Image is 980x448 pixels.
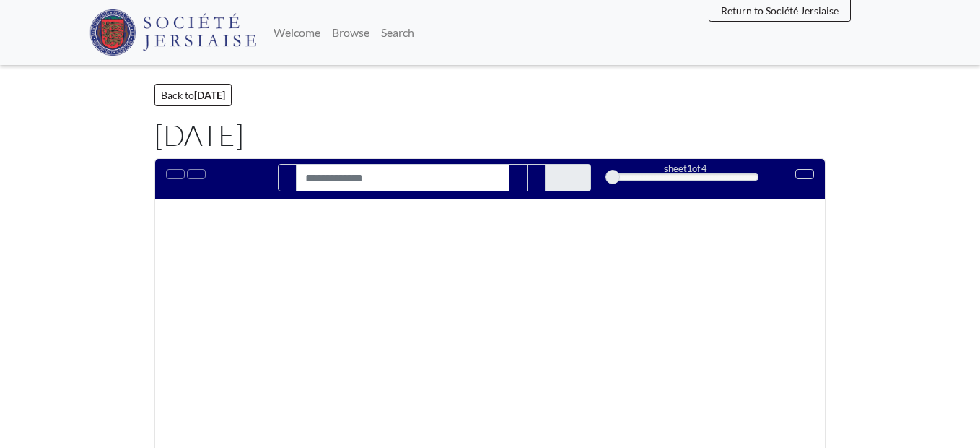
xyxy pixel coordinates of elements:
div: sheet of 4 [613,162,758,176]
button: Search [278,164,297,191]
strong: [DATE] [194,89,225,101]
a: Browse [326,18,375,47]
a: Search [375,18,420,47]
img: Société Jersiaise [89,9,256,56]
input: Search for [296,164,509,191]
a: Société Jersiaise logo [89,6,256,59]
button: Next Match [527,164,546,191]
h1: [DATE] [154,118,826,152]
a: Back to[DATE] [154,84,232,106]
a: Welcome [268,18,326,47]
button: Full screen mode [795,169,814,179]
span: 1 [687,163,692,174]
button: Previous Match [509,164,528,191]
span: Return to Société Jersiaise [721,4,839,17]
button: Open transcription window [187,169,206,179]
button: Toggle text selection (Alt+T) [166,169,185,179]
